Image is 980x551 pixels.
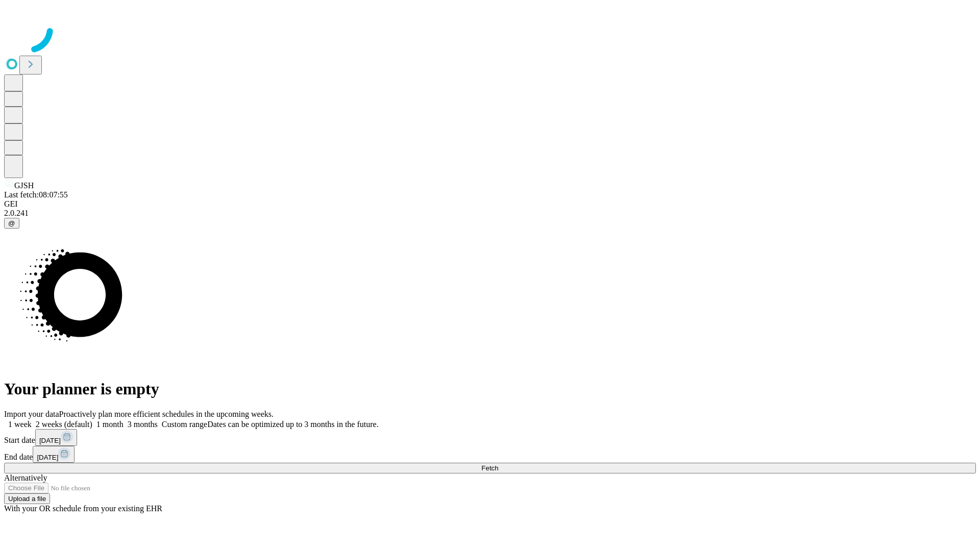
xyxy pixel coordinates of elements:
[4,218,19,229] button: @
[4,463,976,473] button: Fetch
[4,473,47,482] span: Alternatively
[4,410,59,418] span: Import your data
[128,420,158,429] span: 3 months
[39,437,61,444] span: [DATE]
[4,504,162,513] span: With your OR schedule from your existing EHR
[4,493,50,504] button: Upload a file
[4,380,976,398] h1: Your planner is empty
[207,420,378,429] span: Dates can be optimized up to 3 months in the future.
[4,199,976,209] div: GEI
[33,446,75,463] button: [DATE]
[59,410,274,418] span: Proactively plan more efficient schedules in the upcoming weeks.
[481,464,498,472] span: Fetch
[37,454,58,461] span: [DATE]
[36,420,92,429] span: 2 weeks (default)
[4,190,68,199] span: Last fetch: 08:07:55
[8,219,15,227] span: @
[4,446,976,463] div: End date
[8,420,32,429] span: 1 week
[4,209,976,218] div: 2.0.241
[35,429,77,446] button: [DATE]
[14,181,34,190] span: GJSH
[96,420,124,429] span: 1 month
[4,429,976,446] div: Start date
[162,420,207,429] span: Custom range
